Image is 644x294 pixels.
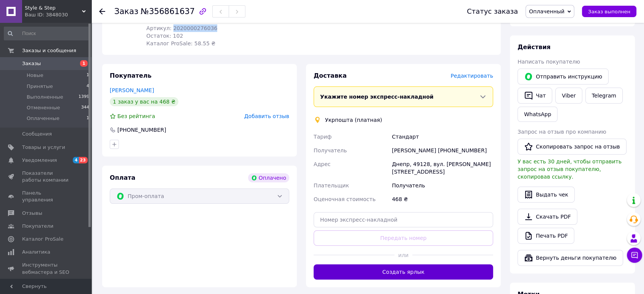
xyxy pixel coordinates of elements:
span: Покупатели [22,223,53,230]
button: Создать ярлык [314,264,493,280]
span: Редактировать [450,73,493,79]
span: Без рейтинга [117,113,155,119]
span: Плательщик [314,182,349,189]
span: или [394,251,412,259]
span: Заказы и сообщения [22,47,76,54]
a: Telegram [585,88,623,104]
span: Показатели работы компании [22,170,70,184]
span: Адрес [314,161,330,167]
span: Отмененные [27,104,60,111]
button: Выдать чек [517,187,575,203]
span: №356861637 [141,7,195,16]
span: Каталог ProSale: 58.55 ₴ [146,40,215,46]
span: Тариф [314,134,332,140]
span: Отзывы [22,210,42,217]
span: Написать покупателю [517,59,580,65]
span: Уведомления [22,157,57,164]
span: 23 [79,157,88,163]
span: Запрос на отзыв про компанию [517,129,606,135]
span: Выполненные [27,94,63,101]
span: Заказ [114,7,138,16]
span: 4 [73,157,79,163]
span: У вас есть 30 дней, чтобы отправить запрос на отзыв покупателю, скопировав ссылку. [517,158,622,180]
span: Покупатель [110,72,151,79]
span: Панель управления [22,190,70,203]
input: Номер экспресс-накладной [314,212,493,227]
span: Инструменты вебмастера и SEO [22,262,70,275]
span: 1 [80,60,88,67]
span: Заказ выполнен [588,9,630,14]
a: Скачать PDF [517,209,577,225]
span: Артикул: 2020000276036 [146,25,217,31]
input: Поиск [4,27,90,40]
div: Стандарт [390,130,495,144]
span: Доставка [314,72,347,79]
span: Заказы [22,60,41,67]
span: Аналитика [22,249,50,256]
span: Действия [517,43,551,51]
div: 1 заказ у вас на 468 ₴ [110,97,178,106]
span: Оплаченные [27,115,59,122]
span: Оплата [110,174,135,181]
span: Добавить отзыв [244,113,289,119]
div: Оплачено [248,173,289,182]
div: Статус заказа [467,8,518,15]
a: Viber [555,88,582,104]
span: Новые [27,72,43,79]
span: Укажите номер экспресс-накладной [320,94,434,100]
span: Принятые [27,83,53,90]
a: Печать PDF [517,228,574,244]
span: Style & Step [25,5,82,11]
span: Товары и услуги [22,144,65,151]
span: Оплаченный [529,8,564,14]
button: Вернуть деньги покупателю [517,250,623,266]
button: Отправить инструкцию [517,69,609,85]
span: Каталог ProSale [22,236,63,243]
div: 468 ₴ [390,192,495,206]
span: 1 [87,115,89,122]
div: Ваш ID: 3848030 [25,11,91,18]
button: Заказ выполнен [582,6,636,17]
span: 344 [81,104,89,111]
div: Вернуться назад [99,8,105,15]
span: Сообщения [22,131,52,137]
button: Скопировать запрос на отзыв [517,139,626,155]
span: Получатель [314,147,347,153]
button: Чат с покупателем [627,248,642,263]
div: [PERSON_NAME] [PHONE_NUMBER] [390,144,495,157]
div: Получатель [390,179,495,192]
button: Чат [517,88,552,104]
span: Оценочная стоимость [314,196,376,202]
div: Укрпошта (платная) [323,116,384,124]
span: 1 [87,72,89,79]
div: Днепр, 49128, вул. [PERSON_NAME][STREET_ADDRESS] [390,157,495,179]
a: [PERSON_NAME] [110,87,154,93]
span: Остаток: 102 [146,33,183,39]
div: [PHONE_NUMBER] [117,126,167,134]
a: WhatsApp [517,107,557,122]
span: 4 [87,83,89,90]
span: 1399 [78,94,89,101]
